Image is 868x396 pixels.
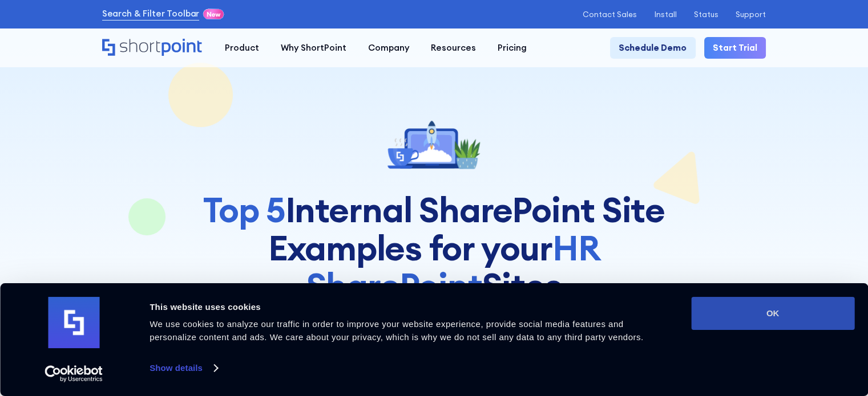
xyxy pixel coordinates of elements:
a: Resources [420,37,487,59]
div: Resources [431,42,476,55]
a: Contact Sales [583,10,637,19]
button: OK [691,297,854,330]
a: Pricing [487,37,538,59]
div: Product [225,42,259,55]
a: Start Trial [704,37,766,59]
div: Pricing [498,42,527,55]
div: Why ShortPoint [281,42,346,55]
a: Home [102,39,203,58]
span: HR SharePoint [306,226,600,308]
a: Support [736,10,766,19]
a: Product [214,37,270,59]
a: Install [654,10,676,19]
a: Schedule Demo [610,37,695,59]
span: We use cookies to analyze our traffic in order to improve your website experience, provide social... [150,319,643,342]
a: Show details [150,360,217,377]
h1: Internal SharePoint Site Examples for your Sites [190,191,679,305]
img: logo [48,297,99,348]
a: Why ShortPoint [270,37,357,59]
a: Search & Filter Toolbar [102,7,200,21]
a: Usercentrics Cookiebot - opens in a new window [24,365,124,382]
div: Company [368,42,409,55]
a: Status [694,10,718,19]
div: This website uses cookies [150,300,665,314]
span: Top 5 [203,187,285,231]
a: Company [357,37,420,59]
